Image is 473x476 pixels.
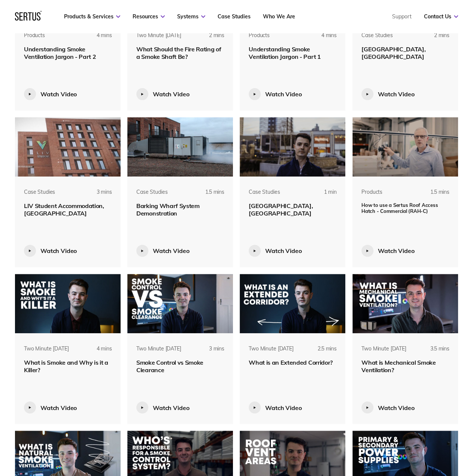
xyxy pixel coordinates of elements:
[361,45,425,60] span: [GEOGRAPHIC_DATA], [GEOGRAPHIC_DATA]
[307,32,336,45] div: 4 mins
[249,189,280,196] div: Case Studies
[361,202,438,214] span: How to use a Sertus Roof Access Hatch - Commercial (RAH-C)
[133,13,165,20] a: Resources
[82,189,112,202] div: 3 mins
[265,404,301,411] div: Watch Video
[136,189,167,196] div: Case Studies
[24,202,104,217] span: LIV Student Accommodation, [GEOGRAPHIC_DATA]
[307,345,336,359] div: 2.5 mins
[24,359,108,374] span: What is Smoke and Why is it a Killer?
[64,13,120,20] a: Products & Services
[361,189,382,196] div: Products
[195,345,224,359] div: 3 mins
[378,90,414,98] div: Watch Video
[153,404,189,411] div: Watch Video
[307,189,336,202] div: 1 min
[40,404,77,411] div: Watch Video
[24,45,96,60] span: Understanding Smoke Ventilation Jargon - Part 2
[265,90,301,98] div: Watch Video
[24,345,69,353] div: Two Minute [DATE]
[136,32,181,39] div: Two Minute [DATE]
[378,247,414,254] div: Watch Video
[420,189,449,202] div: 1.5 mins
[249,345,294,353] div: Two Minute [DATE]
[24,32,45,39] div: Products
[82,345,112,359] div: 4 mins
[249,32,270,39] div: Products
[420,345,449,359] div: 3.5 mins
[249,45,321,60] span: Understanding Smoke Ventilation Jargon - Part 1
[136,45,221,60] span: What Should the Fire Rating of a Smoke Shaft Be?
[136,202,200,217] span: Barking Wharf System Demonstration
[361,359,436,374] span: What is Mechanical Smoke Ventilation?
[40,90,77,98] div: Watch Video
[265,247,301,254] div: Watch Video
[177,13,205,20] a: Systems
[218,13,251,20] a: Case Studies
[263,13,295,20] a: Who We Are
[361,32,392,39] div: Case Studies
[361,345,406,353] div: Two Minute [DATE]
[82,32,112,45] div: 4 mins
[424,13,458,20] a: Contact Us
[249,359,333,366] span: What is an Extended Corridor?
[195,32,224,45] div: 2 mins
[40,247,77,254] div: Watch Video
[153,90,189,98] div: Watch Video
[24,189,55,196] div: Case Studies
[136,359,203,374] span: Smoke Control vs Smoke Clearance
[392,13,412,20] a: Support
[420,32,449,45] div: 2 mins
[249,202,313,217] span: [GEOGRAPHIC_DATA], [GEOGRAPHIC_DATA]
[195,189,224,202] div: 1.5 mins
[153,247,189,254] div: Watch Video
[378,404,414,411] div: Watch Video
[136,345,181,353] div: Two Minute [DATE]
